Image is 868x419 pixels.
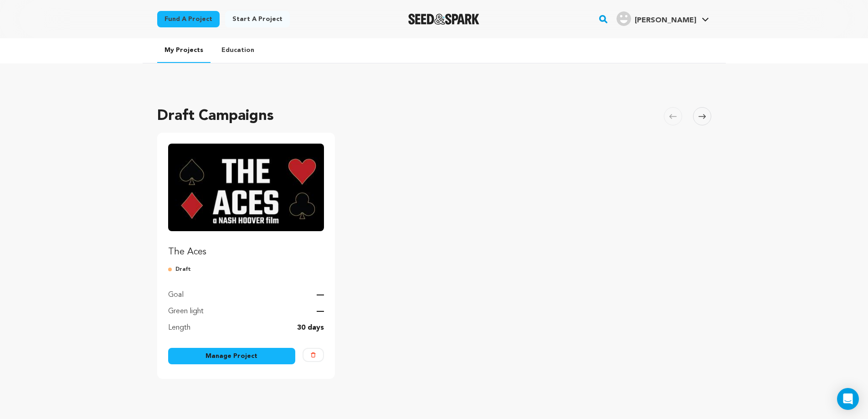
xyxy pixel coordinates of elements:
img: Seed&Spark Logo Dark Mode [408,14,480,25]
a: My Projects [157,38,211,63]
a: Manage Project [168,348,296,364]
p: Draft [168,266,324,273]
span: Nash H.'s Profile [615,10,711,29]
img: user.png [616,11,631,26]
h2: Draft Campaigns [157,105,274,127]
p: Green light [168,306,204,317]
div: Open Intercom Messenger [837,388,859,410]
p: — [317,306,324,317]
div: Nash H.'s Profile [616,11,696,26]
p: — [317,290,324,300]
p: Length [168,322,190,333]
p: 30 days [297,322,324,333]
a: Start a project [225,11,290,27]
p: The Aces [168,246,324,259]
a: Nash H.'s Profile [615,10,711,26]
a: Education [214,38,262,62]
a: Seed&Spark Homepage [408,14,480,25]
a: Fund The Aces [168,144,324,259]
img: submitted-for-review.svg [168,266,175,273]
img: trash-empty.svg [311,352,316,357]
a: Fund a project [157,11,220,27]
p: Goal [168,290,184,300]
span: [PERSON_NAME] [635,17,696,24]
